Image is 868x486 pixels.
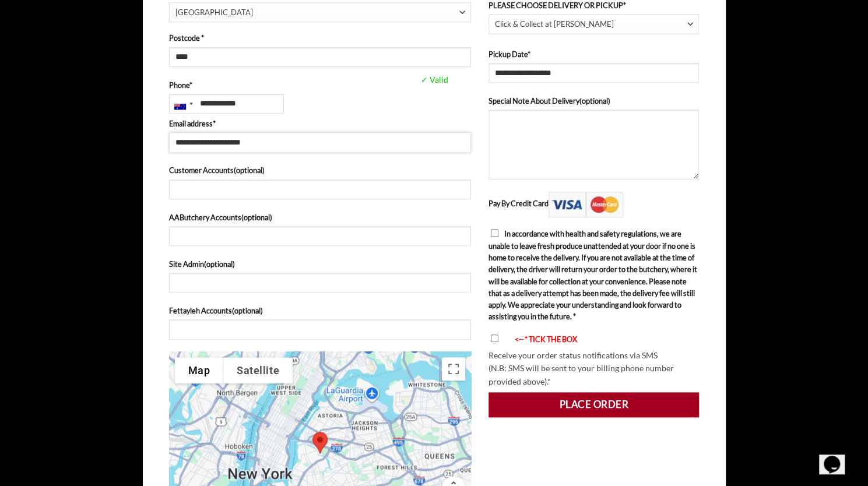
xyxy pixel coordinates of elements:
input: In accordance with health and safety regulations, we are unable to leave fresh produce unattended... [491,229,498,237]
span: (optional) [204,259,235,269]
span: In accordance with health and safety regulations, we are unable to leave fresh produce unattended... [489,229,697,321]
span: (optional) [579,96,610,105]
label: Pay By Credit Card [489,199,623,208]
span: New South Wales [175,3,459,22]
img: Pay By Credit Card [549,192,623,217]
input: <-- * TICK THE BOX [491,334,498,342]
label: Fettayleh Accounts [169,305,471,316]
button: Show street map [175,357,224,383]
span: State [169,2,471,22]
img: arrow-blink.gif [504,336,515,344]
span: Click & Collect at Abu Ahmad Butchery [489,14,700,34]
span: (optional) [241,213,272,222]
button: Show satellite imagery [223,357,293,383]
label: Site Admin [169,258,471,270]
label: Postcode [169,32,471,44]
div: Australia: +61 [170,94,196,113]
span: Click & Collect at Abu Ahmad Butchery [495,15,687,34]
label: Email address [169,118,471,129]
label: Customer Accounts [169,164,471,176]
button: Toggle fullscreen view [442,357,465,381]
label: AAButchery Accounts [169,212,471,223]
label: Special Note About Delivery [489,95,700,107]
span: ✓ Valid [418,73,533,87]
label: Pickup Date [489,48,700,60]
p: Receive your order status notifications via SMS (N.B: SMS will be sent to your billing phone numb... [489,349,700,389]
font: <-- * TICK THE BOX [515,334,577,344]
button: Place order [489,392,700,417]
iframe: chat widget [819,439,856,474]
label: Phone [169,79,471,91]
span: (optional) [234,165,265,175]
span: (optional) [232,306,263,315]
